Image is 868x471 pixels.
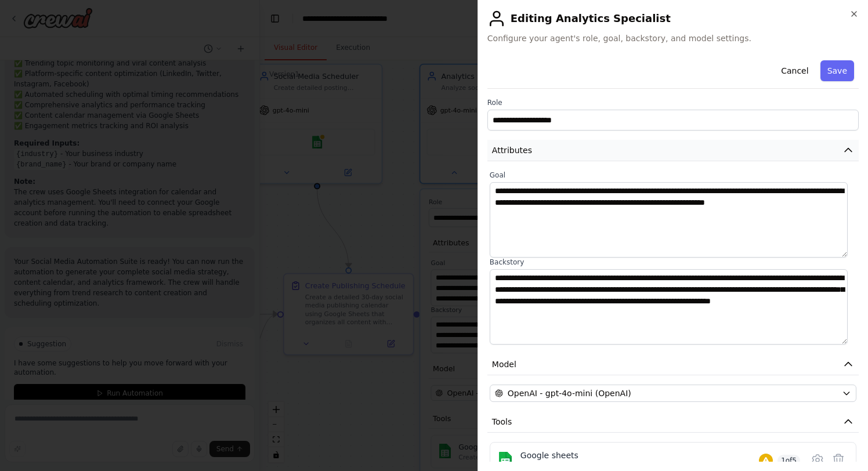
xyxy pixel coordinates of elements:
span: OpenAI - gpt-4o-mini (OpenAI) [508,387,631,399]
button: Cancel [774,60,815,81]
button: Attributes [487,140,859,161]
label: Backstory [490,258,856,267]
button: Model [487,354,859,375]
span: Tools [492,416,512,427]
label: Goal [490,171,856,180]
button: Tools [487,411,859,433]
span: Model [492,358,516,370]
button: Configure tool [807,450,828,470]
button: Delete tool [828,450,849,470]
span: 1 of 5 [777,455,800,466]
button: Save [820,60,854,81]
span: Attributes [492,144,532,156]
h2: Editing Analytics Specialist [487,9,859,28]
img: Google sheets [497,452,513,468]
div: Google sheets [520,450,759,461]
button: OpenAI - gpt-4o-mini (OpenAI) [490,385,856,402]
span: Configure your agent's role, goal, backstory, and model settings. [487,32,859,44]
label: Role [487,98,859,107]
